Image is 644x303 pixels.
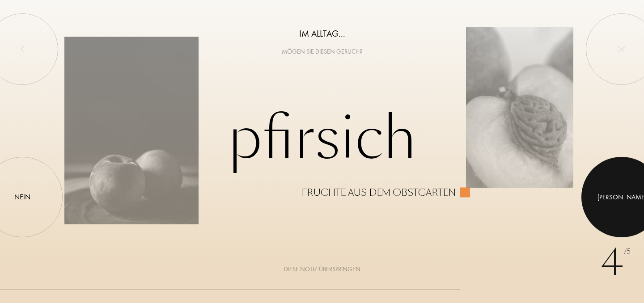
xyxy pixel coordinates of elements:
[14,192,30,202] div: Nein
[618,46,625,53] img: quit_onboard.svg
[284,265,360,274] div: Diese Notiz überspringen
[19,46,26,53] img: left_onboard.svg
[624,247,631,257] span: /5
[64,106,580,198] div: Pfirsich
[301,188,456,198] div: Früchte aus dem Obstgarten
[601,236,631,290] div: 4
